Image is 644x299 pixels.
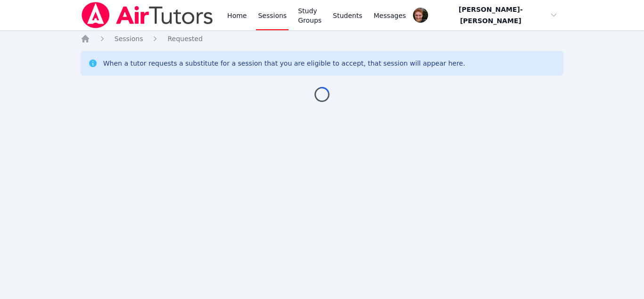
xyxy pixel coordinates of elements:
[115,35,143,43] span: Sessions
[167,34,202,43] a: Requested
[167,35,202,43] span: Requested
[115,34,143,43] a: Sessions
[81,34,564,43] nav: Breadcrumb
[374,11,406,20] span: Messages
[103,59,465,68] div: When a tutor requests a substitute for a session that you are eligible to accept, that session wi...
[81,2,214,28] img: Air Tutors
